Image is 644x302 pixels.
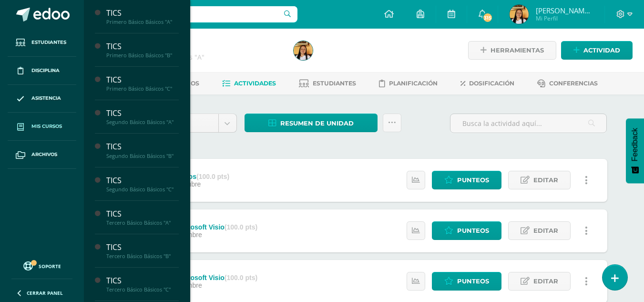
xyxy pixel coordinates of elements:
span: Feedback [631,128,639,161]
div: TICS [106,175,179,186]
div: Primero Básico Básicos "A" [106,19,179,25]
span: Cerrar panel [27,290,63,296]
div: Tercero Básico Básicos "C" [106,286,179,293]
a: TICSPrimero Básico Básicos "A" [106,8,179,25]
a: TICSSegundo Básico Básicos "C" [106,175,179,193]
div: Primero Básico Básicos "B" [106,52,179,59]
span: Dosificación [469,80,514,87]
span: Soporte [39,263,61,270]
a: Archivos [8,141,76,169]
img: c517f0cd6759b2ea1094bfa833b65fc4.png [510,5,529,24]
div: Segundo Básico Básicos "B" [106,153,179,159]
a: Punteos [432,171,501,189]
span: Actividades [234,80,276,87]
a: TICSTercero Básico Básicos "B" [106,242,179,260]
a: Resumen de unidad [245,114,378,132]
a: Estudiantes [299,76,356,91]
span: Mis cursos [31,123,62,130]
span: [PERSON_NAME][US_STATE] [536,6,593,15]
a: Estudiantes [8,29,76,57]
a: TICSPrimero Básico Básicos "B" [106,41,179,59]
span: 12 de Septiembre [149,281,202,289]
a: Punteos [432,272,501,291]
a: TICSTercero Básico Básicos "A" [106,208,179,226]
span: 315 [482,12,493,23]
span: Punteos [457,222,489,240]
div: Primero Básico Básicos "C" [106,85,179,92]
a: TICSSegundo Básico Básicos "A" [106,108,179,125]
input: Busca un usuario... [90,6,297,22]
a: Dosificación [460,76,514,91]
a: Actividades [222,76,276,91]
span: Resumen de unidad [280,115,354,132]
div: Segundo Básico Básicos "C" [106,186,179,193]
span: 19 de Septiembre [149,231,202,239]
div: Tercero Básico Básicos "B" [106,253,179,260]
a: Planificación [379,76,438,91]
a: Actividad [561,41,633,60]
span: Editar [533,222,558,240]
div: TICS [106,141,179,152]
div: Tercero Básico Básicos 'A' [120,52,282,62]
a: Mis cursos [8,113,76,141]
a: TICSTercero Básico Básicos "C" [106,275,179,293]
a: Soporte [11,259,72,272]
span: Punteos [457,272,489,290]
div: TICS [106,108,179,119]
div: TICS [106,275,179,286]
span: Actividad [583,42,620,59]
strong: (100.0 pts) [225,274,257,281]
div: Laboratorio 5 Microsoft Visio [132,223,257,231]
a: Punteos [432,221,501,240]
div: TICS [106,242,179,253]
img: c517f0cd6759b2ea1094bfa833b65fc4.png [294,41,313,60]
div: TICS [106,41,179,52]
span: Conferencias [549,80,598,87]
div: Laboratorio 4 Microsoft Visio [132,274,257,281]
div: Tercero Básico Básicos "A" [106,219,179,226]
button: Feedback - Mostrar encuesta [626,118,644,183]
span: Herramientas [491,42,544,59]
a: Conferencias [537,76,598,91]
span: Estudiantes [31,39,66,46]
input: Busca la actividad aquí... [450,114,606,133]
span: Planificación [389,80,438,87]
div: TICS [106,208,179,219]
a: TICSPrimero Básico Básicos "C" [106,74,179,92]
strong: (100.0 pts) [196,173,229,180]
span: Estudiantes [313,80,356,87]
div: Segundo Básico Básicos "A" [106,119,179,125]
div: TICS [106,74,179,85]
a: TICSSegundo Básico Básicos "B" [106,141,179,159]
span: Disciplina [31,67,60,74]
span: Asistencia [31,94,61,102]
div: TICS [106,8,179,19]
span: Editar [533,171,558,189]
a: Asistencia [8,85,76,113]
span: Editar [533,272,558,290]
h1: TICS [120,39,282,52]
span: Punteos [457,171,489,189]
a: Herramientas [468,41,556,60]
span: Archivos [31,151,57,158]
a: Disciplina [8,57,76,85]
strong: (100.0 pts) [225,223,257,231]
span: Mi Perfil [536,14,593,22]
